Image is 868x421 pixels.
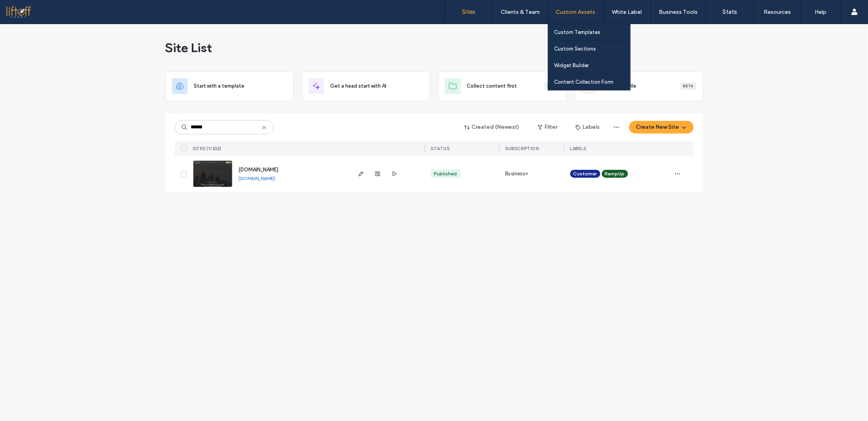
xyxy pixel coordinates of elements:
[239,167,279,173] a: [DOMAIN_NAME]
[501,9,540,15] label: Clients & Team
[431,146,450,151] span: STATUS
[554,62,589,68] label: Widget Builder
[193,146,222,151] span: SITES (1/232)
[554,74,630,90] a: Content Collection Form
[815,9,827,15] label: Help
[434,170,457,177] div: Published
[331,82,387,90] span: Get a head start with AI
[570,146,586,151] span: LABELS
[194,82,245,90] span: Start with a template
[554,79,613,85] label: Content Collection Form
[573,170,597,177] span: Customer
[505,146,539,151] span: SUBSCRIPTION
[458,121,527,133] button: Created (Newest)
[554,24,630,40] a: Custom Templates
[575,71,703,101] div: Start from fileBeta
[462,8,476,15] label: Sites
[554,46,596,52] label: Custom Sections
[438,71,567,101] div: Collect content firstNew
[18,6,34,13] span: Help
[554,41,630,57] a: Custom Sections
[764,9,791,15] label: Resources
[165,40,212,56] span: Site List
[629,121,694,133] button: Create New Site
[302,71,430,101] div: Get a head start with AI
[680,83,696,90] div: Beta
[530,121,565,133] button: Filter
[722,8,737,15] label: Stats
[505,170,529,178] span: Business+
[554,57,630,73] a: Widget Builder
[467,82,517,90] span: Collect content first
[569,121,607,133] button: Labels
[659,9,698,15] label: Business Tools
[605,170,625,177] span: RampUp
[545,83,560,90] div: New
[239,175,275,181] a: [DOMAIN_NAME]
[556,9,596,15] label: Custom Assets
[165,71,294,101] div: Start with a template
[612,9,642,15] label: White Label
[554,29,600,35] label: Custom Templates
